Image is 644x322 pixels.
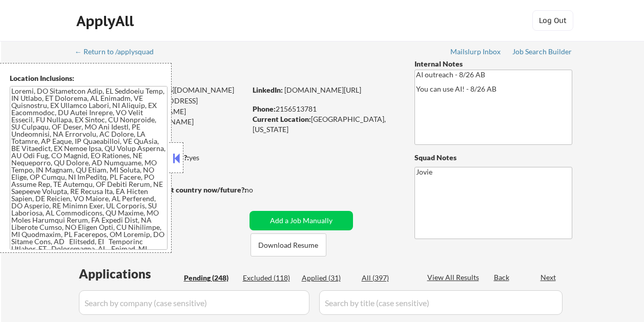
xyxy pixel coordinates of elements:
div: [GEOGRAPHIC_DATA], [US_STATE] [253,114,398,134]
button: Add a Job Manually [250,211,353,230]
div: 2156513781 [253,104,398,114]
button: Download Resume [251,233,326,256]
div: Squad Notes [414,153,572,163]
input: Search by title (case sensitive) [319,290,563,315]
div: Back [494,272,510,283]
div: Pending (248) [184,273,235,283]
div: Applications [79,268,180,280]
button: Log Out [532,10,573,31]
strong: Current Location: [253,115,311,123]
div: Applied (31) [302,273,353,283]
div: Job Search Builder [512,48,572,55]
div: Mailslurp Inbox [450,48,502,55]
div: Internal Notes [414,59,572,69]
div: All (397) [362,273,413,283]
input: Search by company (case sensitive) [79,290,309,315]
div: View All Results [427,272,482,283]
div: no [245,185,274,195]
div: Next [541,272,557,283]
strong: LinkedIn: [253,85,283,94]
div: Excluded (118) [243,273,294,283]
strong: Phone: [253,104,276,113]
a: [DOMAIN_NAME][URL] [284,85,361,94]
a: ← Return to /applysquad [75,48,163,58]
a: Mailslurp Inbox [450,48,502,58]
div: ApplyAll [76,12,137,30]
a: Job Search Builder [512,48,572,58]
div: ← Return to /applysquad [75,48,163,55]
div: Location Inclusions: [10,73,168,83]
